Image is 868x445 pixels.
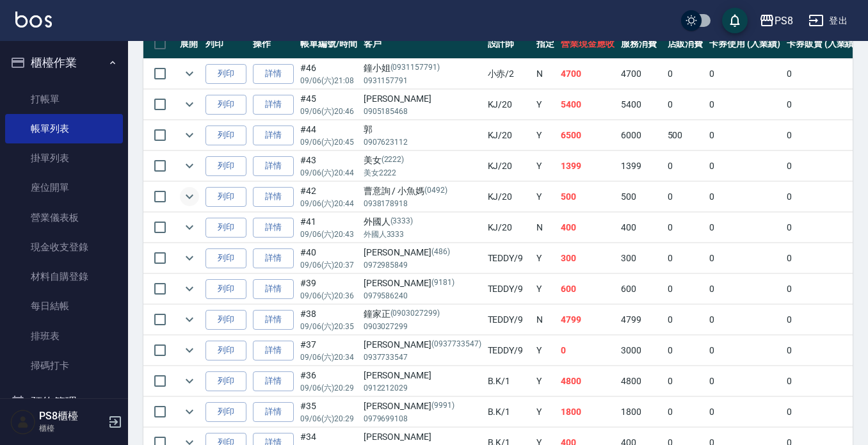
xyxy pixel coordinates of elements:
div: 鐘小姐 [364,61,481,75]
p: 0979699108 [364,413,481,425]
td: 0 [706,366,784,396]
td: 3000 [618,336,664,366]
button: expand row [180,125,199,145]
td: KJ /20 [485,120,534,150]
button: expand row [180,218,199,237]
button: 列印 [205,310,246,330]
button: expand row [180,310,199,329]
td: KJ /20 [485,213,534,243]
td: 0 [664,397,707,427]
button: expand row [180,64,199,83]
a: 座位開單 [5,173,123,202]
a: 詳情 [253,125,294,145]
a: 詳情 [253,187,294,207]
a: 詳情 [253,402,294,422]
a: 詳情 [253,95,294,115]
button: PS8 [754,8,798,34]
h5: PS8櫃檯 [39,410,104,423]
a: 材料自購登錄 [5,262,123,291]
td: 1800 [558,397,618,427]
td: KJ /20 [485,151,534,181]
td: 500 [558,182,618,212]
div: 美女 [364,154,481,167]
td: 600 [558,274,618,304]
p: 外國人3333 [364,229,481,240]
p: 09/06 (六) 20:36 [300,290,357,302]
td: TEDDY /9 [485,305,534,335]
div: [PERSON_NAME] [364,430,481,444]
td: 1399 [618,151,664,181]
div: [PERSON_NAME] [364,92,481,106]
td: 0 [664,90,707,120]
td: 0 [784,397,861,427]
td: Y [533,182,558,212]
p: 09/06 (六) 20:45 [300,136,357,148]
th: 客戶 [360,29,485,59]
p: 0903027299 [364,321,481,332]
td: 0 [664,336,707,366]
td: 0 [706,274,784,304]
td: 0 [706,182,784,212]
td: 400 [558,213,618,243]
p: 0937733547 [364,352,481,363]
td: 0 [784,243,861,273]
a: 每日結帳 [5,291,123,321]
td: 0 [784,59,861,89]
td: 0 [784,90,861,120]
th: 卡券使用 (入業績) [706,29,784,59]
div: 外國人 [364,215,481,229]
button: expand row [180,402,199,421]
td: 0 [784,366,861,396]
td: N [533,213,558,243]
p: 09/06 (六) 20:46 [300,106,357,117]
td: TEDDY /9 [485,336,534,366]
td: N [533,59,558,89]
td: 6500 [558,120,618,150]
button: expand row [180,95,199,114]
p: (9991) [431,400,454,413]
td: 0 [784,182,861,212]
td: 300 [558,243,618,273]
td: 4799 [618,305,664,335]
a: 詳情 [253,248,294,268]
td: 0 [706,243,784,273]
p: 09/06 (六) 20:37 [300,259,357,271]
a: 營業儀表板 [5,203,123,232]
th: 設計師 [485,29,534,59]
a: 排班表 [5,321,123,351]
td: 0 [706,151,784,181]
p: (486) [431,246,450,259]
img: Logo [15,12,52,28]
button: expand row [180,187,199,206]
p: 09/06 (六) 20:29 [300,413,357,425]
button: save [722,8,748,33]
div: 鐘家正 [364,307,481,321]
td: 4800 [618,366,664,396]
td: Y [533,366,558,396]
td: 0 [664,243,707,273]
button: expand row [180,371,199,391]
td: KJ /20 [485,90,534,120]
td: 0 [784,120,861,150]
td: #35 [297,397,360,427]
td: 1399 [558,151,618,181]
td: #38 [297,305,360,335]
a: 詳情 [253,371,294,391]
td: 5400 [558,90,618,120]
button: 列印 [205,95,246,115]
td: 400 [618,213,664,243]
a: 打帳單 [5,85,123,114]
td: B.K /1 [485,366,534,396]
button: 列印 [205,341,246,360]
td: #39 [297,274,360,304]
a: 詳情 [253,64,294,84]
th: 操作 [250,29,297,59]
p: 0931157791 [364,75,481,86]
p: 0905185468 [364,106,481,117]
td: 1800 [618,397,664,427]
td: 0 [664,213,707,243]
td: 300 [618,243,664,273]
p: 09/06 (六) 20:29 [300,382,357,394]
button: 列印 [205,156,246,176]
div: [PERSON_NAME] [364,369,481,382]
